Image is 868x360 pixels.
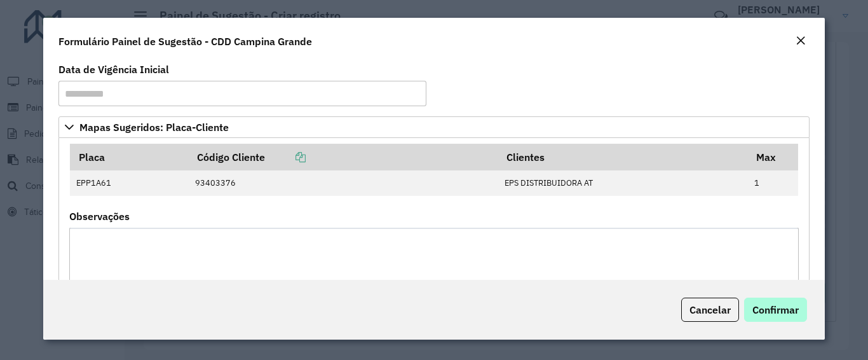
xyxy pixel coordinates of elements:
[744,298,807,322] button: Confirmar
[747,170,798,196] td: 1
[752,303,799,316] span: Confirmar
[79,122,229,132] span: Mapas Sugeridos: Placa-Cliente
[796,36,806,46] em: Fechar
[188,144,498,170] th: Código Cliente
[747,144,798,170] th: Max
[58,34,312,49] h4: Formulário Painel de Sugestão - CDD Campina Grande
[689,303,731,316] span: Cancelar
[265,151,306,163] a: Copiar
[792,33,810,50] button: Close
[70,170,189,196] td: EPP1A61
[188,170,498,196] td: 93403376
[498,144,747,170] th: Clientes
[69,209,130,224] label: Observações
[58,138,809,352] div: Mapas Sugeridos: Placa-Cliente
[58,116,809,138] a: Mapas Sugeridos: Placa-Cliente
[498,170,747,196] td: EPS DISTRIBUIDORA AT
[70,144,189,170] th: Placa
[58,62,169,77] label: Data de Vigência Inicial
[681,298,739,322] button: Cancelar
